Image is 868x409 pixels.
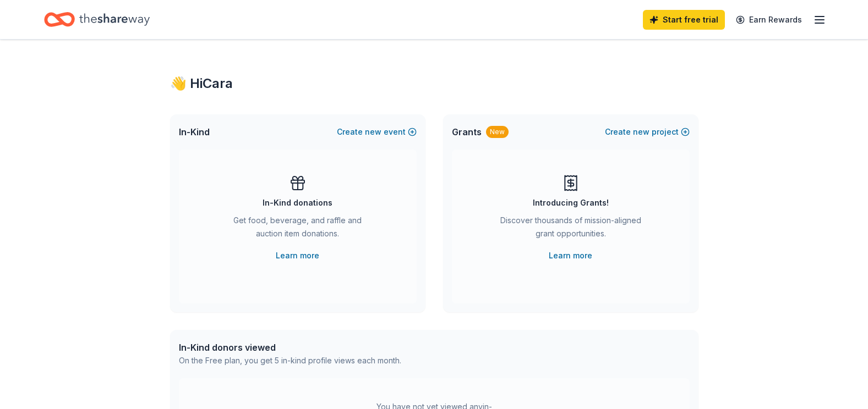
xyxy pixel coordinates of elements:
[486,126,509,138] div: New
[496,214,646,245] div: Discover thousands of mission-aligned grant opportunities.
[643,10,725,30] a: Start free trial
[276,249,319,262] a: Learn more
[263,196,332,209] div: In-Kind donations
[549,249,592,262] a: Learn more
[365,125,381,139] span: new
[452,125,482,139] span: Grants
[170,75,698,92] div: 👋 Hi Cara
[533,196,609,209] div: Introducing Grants!
[633,125,649,139] span: new
[605,125,690,139] button: Createnewproject
[179,125,210,139] span: In-Kind
[337,125,417,139] button: Createnewevent
[223,214,373,245] div: Get food, beverage, and raffle and auction item donations.
[179,354,401,367] div: On the Free plan, you get 5 in-kind profile views each month.
[729,10,809,30] a: Earn Rewards
[44,7,150,32] a: Home
[179,341,401,354] div: In-Kind donors viewed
